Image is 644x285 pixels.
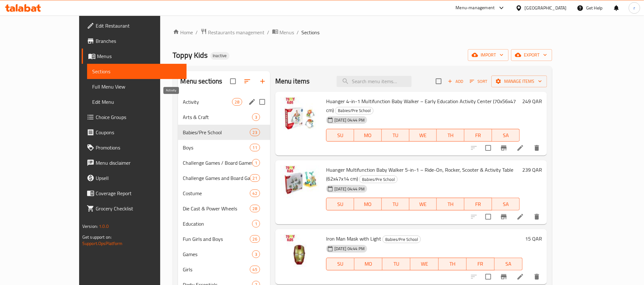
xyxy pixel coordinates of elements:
[445,76,466,86] span: Add item
[82,49,187,64] a: Menus
[183,98,232,106] span: Activity
[99,222,109,230] span: 1.0.0
[201,28,265,36] a: Restaurants management
[252,113,260,121] div: items
[178,247,270,262] div: Games3
[87,79,187,94] a: Full Menu View
[354,129,382,142] button: MO
[173,48,208,62] span: Toppy Kids
[410,258,438,270] button: WE
[92,68,182,75] span: Sections
[250,189,260,197] div: items
[437,198,464,210] button: TH
[183,129,250,136] span: Babies/Pre School
[332,117,367,123] span: [DATE] 04:44 PM
[183,235,250,243] div: Fun Girls and Boys
[183,220,252,228] span: Education
[252,220,260,228] div: items
[326,165,513,183] span: Huanger Multifunction Baby Walker 5-in-1 – Ride-On, Rocker, Scooter & Activity Table (62x47x14 cm)
[252,251,260,257] span: 3
[82,222,98,230] span: Version:
[250,129,260,136] span: 23
[473,51,504,59] span: import
[250,129,260,136] div: items
[250,190,260,196] span: 42
[250,145,260,151] span: 11
[432,75,445,88] span: Select section
[92,98,182,106] span: Edit Menu
[516,51,547,59] span: export
[183,250,252,258] span: Games
[439,131,462,140] span: TH
[183,205,250,212] div: Die Cast & Power Wheels
[96,189,182,197] span: Coverage Report
[529,269,545,284] button: delete
[357,131,379,140] span: MO
[439,258,467,270] button: TH
[173,28,552,36] nav: breadcrumb
[470,78,487,85] span: Sort
[497,259,520,268] span: SA
[529,209,545,224] button: delete
[525,4,567,11] div: [GEOGRAPHIC_DATA]
[326,198,354,210] button: SU
[382,258,410,270] button: TU
[326,258,354,270] button: SU
[332,246,367,252] span: [DATE] 04:44 PM
[82,186,187,201] a: Coverage Report
[409,198,437,210] button: WE
[329,131,352,140] span: SU
[250,267,260,273] span: 45
[232,98,242,106] div: items
[326,96,516,115] span: Huanger 4-in-1 Multifunction Baby Walker – Early Education Activity Center (70x56x47 cm)
[522,97,542,106] h6: 249 QAR
[252,114,260,120] span: 3
[329,200,352,209] span: SU
[495,131,517,140] span: SA
[464,198,492,210] button: FR
[183,113,252,121] span: Arts & Craft
[208,29,265,36] span: Restaurants management
[183,266,250,273] span: Girls
[383,236,421,243] span: Babies/Pre School
[250,235,260,243] div: items
[382,235,421,243] div: Babies/Pre School
[280,29,294,36] span: Menus
[96,174,182,182] span: Upsell
[482,210,495,223] span: Select to update
[382,129,409,142] button: TU
[250,206,260,212] span: 28
[183,189,250,197] span: Costume
[354,198,382,210] button: MO
[252,221,260,227] span: 1
[96,205,182,212] span: Grocery Checklist
[437,129,464,142] button: TH
[441,259,464,268] span: TH
[183,174,250,182] div: Challenge Games and Board Games
[469,259,492,268] span: FR
[467,200,490,209] span: FR
[97,52,182,60] span: Menus
[183,144,250,151] span: Boys
[82,33,187,49] a: Branches
[178,155,270,170] div: Challenge Games / Board Games1
[468,76,489,86] button: Sort
[178,125,270,140] div: Babies/Pre School23
[357,259,380,268] span: MO
[482,270,495,283] span: Select to update
[496,209,511,224] button: Branch-specific-item
[87,64,187,79] a: Sections
[495,258,523,270] button: SA
[412,131,435,140] span: WE
[326,234,381,243] span: Iron Man Mask with Light
[82,109,187,125] a: Choice Groups
[82,18,187,33] a: Edit Restaurant
[267,29,270,36] li: /
[196,29,198,36] li: /
[272,28,294,36] a: Menus
[496,269,511,284] button: Branch-specific-item
[384,200,407,209] span: TU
